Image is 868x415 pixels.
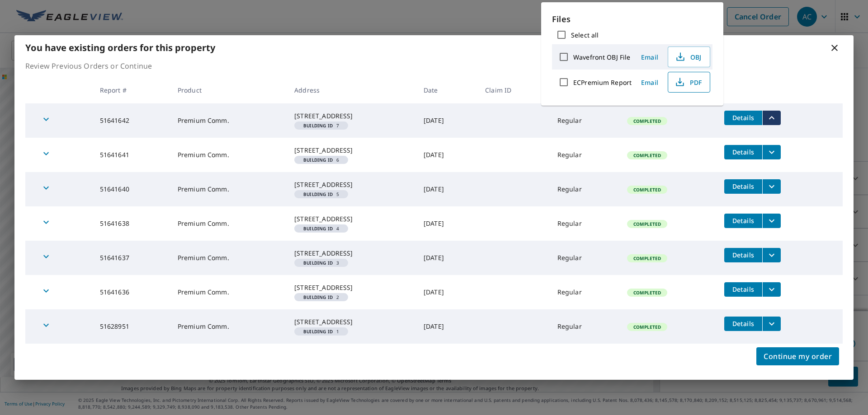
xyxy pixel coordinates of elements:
[550,103,620,138] td: Regular
[628,255,666,261] span: Completed
[668,47,710,67] button: OBJ
[550,275,620,309] td: Regular
[303,123,333,128] em: Building ID
[628,118,666,124] span: Completed
[762,317,781,331] button: filesDropdownBtn-51628951
[298,158,344,162] span: 6
[303,192,333,196] em: Building ID
[303,261,333,265] em: Building ID
[294,180,409,189] div: [STREET_ADDRESS]
[762,248,781,262] button: filesDropdownBtn-51641637
[550,241,620,275] td: Regular
[724,282,762,297] button: detailsBtn-51641636
[93,138,170,172] td: 51641641
[294,214,409,224] div: [STREET_ADDRESS]
[170,172,287,206] td: Premium Comm.
[303,295,333,299] em: Building ID
[298,192,344,196] span: 5
[303,226,333,231] em: Building ID
[416,172,478,206] td: [DATE]
[628,187,666,193] span: Completed
[550,206,620,241] td: Regular
[298,261,344,265] span: 3
[416,138,478,172] td: [DATE]
[628,289,666,296] span: Completed
[639,78,660,87] span: Email
[724,145,762,159] button: detailsBtn-51641641
[170,275,287,309] td: Premium Comm.
[674,77,703,88] span: PDF
[571,31,599,39] label: Select all
[170,77,287,103] th: Product
[294,112,409,121] div: [STREET_ADDRESS]
[730,285,757,294] span: Details
[573,78,632,87] label: ECPremium Report
[303,158,333,162] em: Building ID
[730,182,757,191] span: Details
[294,283,409,292] div: [STREET_ADDRESS]
[628,324,666,330] span: Completed
[724,214,762,228] button: detailsBtn-51641638
[635,75,664,89] button: Email
[170,309,287,344] td: Premium Comm.
[668,72,710,93] button: PDF
[416,275,478,309] td: [DATE]
[628,152,666,159] span: Completed
[730,319,757,328] span: Details
[762,214,781,228] button: filesDropdownBtn-51641638
[635,50,664,64] button: Email
[93,77,170,103] th: Report #
[674,51,703,62] span: OBJ
[93,172,170,206] td: 51641640
[294,249,409,258] div: [STREET_ADDRESS]
[573,53,630,61] label: Wavefront OBJ File
[170,206,287,241] td: Premium Comm.
[724,248,762,262] button: detailsBtn-51641637
[762,111,781,125] button: filesDropdownBtn-51641642
[762,145,781,159] button: filesDropdownBtn-51641641
[93,275,170,309] td: 51641636
[550,172,620,206] td: Regular
[756,347,839,365] button: Continue my order
[303,329,333,334] em: Building ID
[294,146,409,155] div: [STREET_ADDRESS]
[730,113,757,122] span: Details
[550,138,620,172] td: Regular
[93,103,170,138] td: 51641642
[298,123,344,128] span: 7
[550,309,620,344] td: Regular
[416,77,478,103] th: Date
[724,317,762,331] button: detailsBtn-51628951
[93,309,170,344] td: 51628951
[639,53,660,61] span: Email
[93,241,170,275] td: 51641637
[170,241,287,275] td: Premium Comm.
[730,251,757,259] span: Details
[416,309,478,344] td: [DATE]
[416,103,478,138] td: [DATE]
[170,138,287,172] td: Premium Comm.
[298,226,344,231] span: 4
[730,148,757,156] span: Details
[724,179,762,194] button: detailsBtn-51641640
[93,206,170,241] td: 51641638
[478,77,550,103] th: Claim ID
[762,179,781,194] button: filesDropdownBtn-51641640
[170,103,287,138] td: Premium Comm.
[416,241,478,275] td: [DATE]
[287,77,416,103] th: Address
[764,350,832,363] span: Continue my order
[25,61,843,71] p: Review Previous Orders or Continue
[552,13,712,25] p: Files
[25,42,215,54] b: You have existing orders for this property
[298,329,344,334] span: 1
[762,282,781,297] button: filesDropdownBtn-51641636
[416,206,478,241] td: [DATE]
[294,317,409,326] div: [STREET_ADDRESS]
[298,295,344,299] span: 2
[628,221,666,227] span: Completed
[724,111,762,125] button: detailsBtn-51641642
[730,216,757,225] span: Details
